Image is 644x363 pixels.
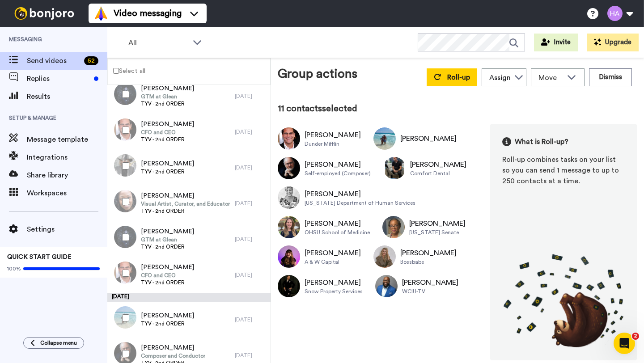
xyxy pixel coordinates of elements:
[94,6,108,21] img: vm-color.svg
[373,127,396,150] img: Image of Andrew J Morse
[375,275,398,297] img: Image of Brandon Pope
[141,236,194,243] span: GTM at Glean
[27,188,107,198] span: Workspaces
[141,136,194,143] span: TYV - 2nd ORDER
[7,254,72,260] span: QUICK START GUIDE
[108,65,145,76] label: Select all
[141,159,194,168] span: [PERSON_NAME]
[278,102,637,115] div: 11 contacts selected
[27,134,107,145] span: Message template
[84,56,98,65] div: 52
[141,129,194,136] span: CFO and CEO
[589,68,632,86] button: Dismiss
[489,72,511,83] div: Assign
[278,245,300,268] img: Image of Ashlee Dorius
[141,263,194,272] span: [PERSON_NAME]
[400,133,457,144] div: [PERSON_NAME]
[447,74,470,81] span: Roll-up
[141,100,194,107] span: TYV - 2nd ORDER
[278,157,300,179] img: Image of John Williams
[373,245,396,268] img: Image of Natalie Ellis
[113,68,119,74] input: Select all
[141,207,230,215] span: TYV - 2nd ORDER
[305,170,371,177] div: Self-employed (Composer)
[410,170,466,177] div: Comfort Dental
[278,275,300,297] img: Image of Dustin Snow
[587,34,639,51] button: Upgrade
[382,216,405,238] img: Image of Shawna Richards
[27,55,80,66] span: Send videos
[7,265,21,272] span: 100%
[11,7,78,20] img: bj-logo-header-white.svg
[141,191,230,200] span: [PERSON_NAME]
[141,84,194,93] span: [PERSON_NAME]
[141,168,194,175] span: TYV - 2nd ORDER
[141,279,194,286] span: TYV - 2nd ORDER
[305,229,370,236] div: OHSU School of Medicine
[235,93,266,100] div: [DATE]
[141,243,194,250] span: TYV - 2nd ORDER
[23,337,84,349] button: Collapse menu
[141,352,205,359] span: Composer and Conductor
[27,152,107,163] span: Integrations
[515,136,568,147] span: What is Roll-up?
[502,253,625,348] img: joro-roll.png
[235,236,266,243] div: [DATE]
[305,199,415,207] div: [US_STATE] Department of Human Services
[114,7,182,20] span: Video messaging
[305,189,415,199] div: [PERSON_NAME]
[235,316,266,323] div: [DATE]
[27,224,107,235] span: Settings
[305,140,361,148] div: Dunder Mifflin
[128,38,188,48] span: All
[410,159,466,170] div: [PERSON_NAME]
[278,127,300,150] img: Image of David Wallace
[235,200,266,207] div: [DATE]
[305,288,363,295] div: Snow Property Services
[107,293,271,302] div: [DATE]
[632,333,639,340] span: 2
[614,333,635,354] iframe: Intercom live chat
[305,159,371,170] div: [PERSON_NAME]
[40,339,77,346] span: Collapse menu
[278,216,300,238] img: Image of Kathryn Starr
[402,288,458,295] div: WCIU-TV
[305,258,361,266] div: A & W Capital
[235,352,266,359] div: [DATE]
[235,271,266,279] div: [DATE]
[383,157,406,179] img: Image of Bryan Wyeth
[305,218,370,229] div: [PERSON_NAME]
[235,128,266,135] div: [DATE]
[141,227,194,236] span: [PERSON_NAME]
[141,200,230,207] span: Visual Artist, Curator, and Educator
[502,154,625,186] div: Roll-up combines tasks on your list so you can send 1 message to up to 250 contacts at a time.
[427,68,477,86] button: Roll-up
[27,170,107,181] span: Share library
[400,258,457,266] div: Bossbabe
[235,164,266,171] div: [DATE]
[409,229,466,236] div: [US_STATE] Senate
[409,218,466,229] div: [PERSON_NAME]
[400,248,457,258] div: [PERSON_NAME]
[534,34,578,51] button: Invite
[141,311,194,320] span: [PERSON_NAME]
[305,248,361,258] div: [PERSON_NAME]
[27,91,107,102] span: Results
[402,277,458,288] div: [PERSON_NAME]
[27,73,90,84] span: Replies
[305,130,361,140] div: [PERSON_NAME]
[278,65,357,86] div: Group actions
[141,320,194,327] span: TYV - 2nd ORDER
[278,186,300,209] img: Image of Bridgette Solomon
[141,93,194,100] span: GTM at Glean
[141,272,194,279] span: CFO and CEO
[538,72,563,83] span: Move
[141,343,205,352] span: [PERSON_NAME]
[141,120,194,129] span: [PERSON_NAME]
[305,277,363,288] div: [PERSON_NAME]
